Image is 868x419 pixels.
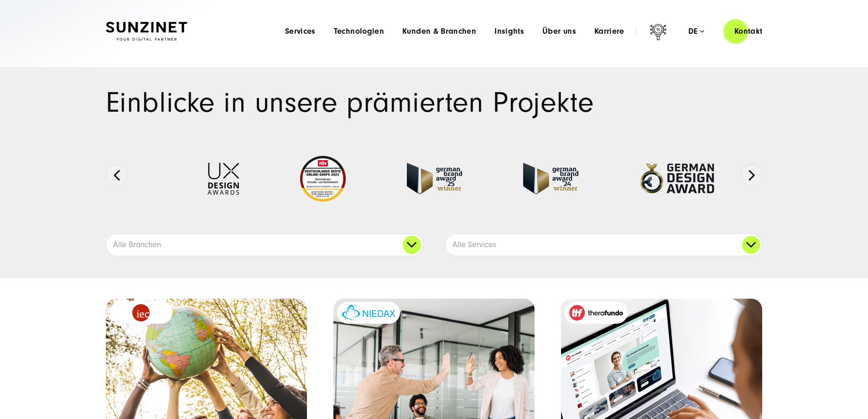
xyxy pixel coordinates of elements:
[132,304,150,321] img: logo_IEC
[106,164,128,186] button: Previous
[106,89,763,117] h1: Einblicke in unsere prämierten Projekte
[446,234,762,256] a: Alle Services
[688,27,704,36] div: de
[300,156,346,202] img: Deutschlands beste Online Shops 2023 - boesner - Kunde - SUNZINET
[334,27,384,36] a: Technologien
[285,27,316,36] a: Services
[208,163,239,195] img: UX-Design-Awards - fullservice digital agentur SUNZINET
[106,22,187,41] img: SUNZINET Full Service Digital Agentur
[542,27,576,36] a: Über uns
[639,163,715,194] img: German-Design-Award - fullservice digital agentur SUNZINET
[494,27,524,36] a: Insights
[106,234,423,256] a: Alle Branchen
[402,27,476,36] a: Kunden & Branchen
[741,164,763,186] button: Next
[594,27,624,36] a: Karriere
[569,305,623,321] img: therafundo_10-2024_logo_2c
[407,163,462,194] img: German Brand Award winner 2025 - Full Service Digital Agentur SUNZINET
[723,18,774,44] a: Kontakt
[523,163,578,194] img: German-Brand-Award - fullservice digital agentur SUNZINET
[342,305,395,321] img: niedax-logo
